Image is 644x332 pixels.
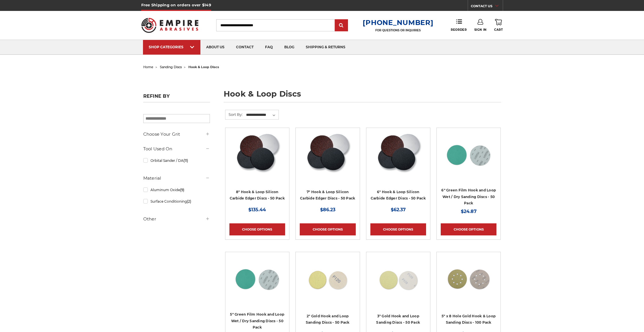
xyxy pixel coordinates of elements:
a: Reorder [451,19,467,31]
a: Choose Options [370,223,426,235]
a: faq [259,40,279,55]
span: hook & loop discs [188,65,219,69]
a: 3" Gold Hook and Loop Sanding Discs - 50 Pack [376,314,420,325]
a: Silicon Carbide 7" Hook & Loop Edger Discs [300,132,355,188]
span: $135.44 [248,207,266,212]
a: about us [200,40,230,55]
a: Silicon Carbide 8" Hook & Loop Edger Discs [229,132,285,188]
img: Silicon Carbide 6" Hook & Loop Edger Discs [375,132,421,178]
a: 6" Green Film Hook and Loop Wet / Dry Sanding Discs - 50 Pack [441,188,496,205]
span: $86.23 [320,207,335,212]
span: $62.37 [391,207,406,212]
h5: Other [143,216,210,222]
a: Orbital Sander / DA(11) [143,156,210,166]
h1: hook & loop discs [224,90,501,102]
span: (9) [180,188,184,192]
a: 6" Hook & Loop Silicon Carbide Edger Discs - 50 Pack [371,190,426,201]
h5: Refine by [143,93,210,102]
a: contact [230,40,259,55]
a: 2 inch hook loop sanding discs gold [300,256,355,312]
a: Surface Conditioning(2) [143,196,210,206]
a: Silicon Carbide 6" Hook & Loop Edger Discs [370,132,426,188]
a: Aluminum Oxide(9) [143,185,210,195]
a: blog [279,40,300,55]
a: 5" x 8 Hole Gold Hook & Loop Sanding Discs - 100 Pack [442,314,496,325]
img: 6-inch 60-grit green film hook and loop sanding discs with fast cutting aluminum oxide for coarse... [446,132,492,178]
span: Reorder [451,28,467,32]
h5: Material [143,175,210,182]
span: $24.87 [461,209,477,214]
img: 3 inch gold hook and loop sanding discs [375,256,421,302]
a: shipping & returns [300,40,351,55]
img: Side-by-side 5-inch green film hook and loop sanding disc p60 grit and loop back [234,256,280,302]
span: Cart [494,28,503,32]
a: Choose Options [300,223,355,235]
a: 3 inch gold hook and loop sanding discs [370,256,426,312]
input: Submit [336,20,347,31]
div: SHOP CATEGORIES [149,45,195,49]
span: (11) [183,158,188,163]
a: Choose Options [441,223,496,235]
a: 5 inch 8 hole gold velcro disc stack [441,256,496,312]
p: FOR QUESTIONS OR INQUIRIES [363,28,433,32]
img: 2 inch hook loop sanding discs gold [305,256,351,302]
a: 6-inch 60-grit green film hook and loop sanding discs with fast cutting aluminum oxide for coarse... [441,132,496,188]
label: Sort By: [225,110,243,119]
a: sanding discs [160,65,182,69]
h5: Choose Your Grit [143,131,210,138]
a: 5" Green Film Hook and Loop Wet / Dry Sanding Discs - 50 Pack [230,312,284,329]
span: (2) [187,199,191,204]
a: 2" Gold Hook and Loop Sanding Discs - 50 Pack [306,314,350,325]
a: 8" Hook & Loop Silicon Carbide Edger Discs - 50 Pack [230,190,285,201]
a: home [143,65,153,69]
img: Silicon Carbide 7" Hook & Loop Edger Discs [304,132,351,178]
h5: Tool Used On [143,145,210,152]
a: Cart [494,19,503,32]
a: CONTACT US [471,3,503,11]
img: Empire Abrasives [141,14,199,37]
a: Side-by-side 5-inch green film hook and loop sanding disc p60 grit and loop back [229,256,285,312]
a: Choose Options [229,223,285,235]
a: 7" Hook & Loop Silicon Carbide Edger Discs - 50 Pack [300,190,355,201]
img: Silicon Carbide 8" Hook & Loop Edger Discs [234,132,281,178]
select: Sort By: [245,111,279,119]
img: 5 inch 8 hole gold velcro disc stack [446,256,492,302]
span: Sign In [474,28,487,32]
a: [PHONE_NUMBER] [363,18,433,27]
